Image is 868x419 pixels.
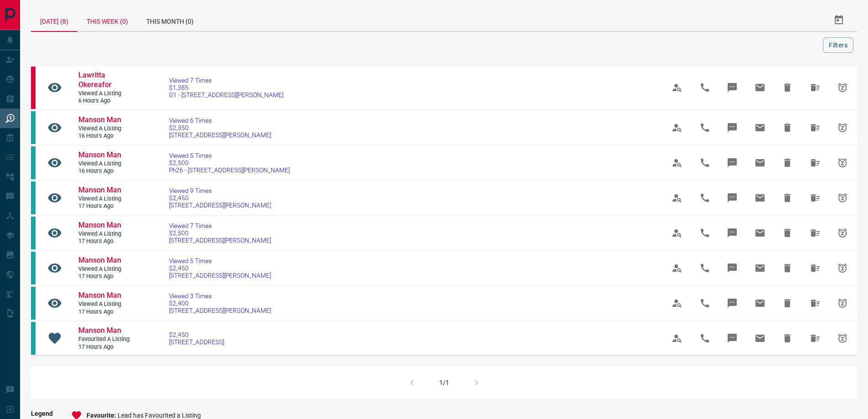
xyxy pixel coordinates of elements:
span: Message [721,257,743,279]
span: 17 hours ago [78,343,133,351]
span: Snooze [832,292,853,314]
a: Viewed 7 Times$2,500[STREET_ADDRESS][PERSON_NAME] [169,222,271,244]
span: Email [749,257,771,279]
span: $2,450 [169,264,271,272]
a: Manson Man [78,115,133,125]
span: Viewed a Listing [78,90,133,98]
span: Manson Man [78,291,121,300]
span: Hide All from Manson Man [804,327,826,349]
div: 1/1 [439,379,449,386]
span: Snooze [832,222,853,244]
span: Call [694,187,716,209]
a: Viewed 9 Times$2,450[STREET_ADDRESS][PERSON_NAME] [169,187,271,209]
div: condos.ca [31,217,36,249]
div: condos.ca [31,146,36,179]
span: [STREET_ADDRESS][PERSON_NAME] [169,202,271,209]
div: This Week (0) [77,9,137,31]
span: Viewed 6 Times [169,117,271,124]
span: 17 hours ago [78,202,133,210]
button: Filters [823,37,853,53]
span: Viewed a Listing [78,300,133,308]
span: Viewed 5 Times [169,257,271,264]
a: Manson Man [78,221,133,230]
span: Email [749,117,771,139]
a: Lawritta Okereafor [78,71,133,90]
span: Lead has Favourited a Listing [118,412,201,419]
span: Hide All from Manson Man [804,222,826,244]
a: Manson Man [78,186,133,195]
span: Snooze [832,187,853,209]
span: Favourited a Listing [78,336,133,343]
span: Hide [776,77,798,98]
span: Call [694,222,716,244]
a: Viewed 7 Times$1,385G1 - [STREET_ADDRESS][PERSON_NAME] [169,77,283,98]
span: Hide All from Lawritta Okereafor [804,77,826,98]
span: [STREET_ADDRESS][PERSON_NAME] [169,237,271,244]
span: Favourite [87,412,118,419]
span: View Profile [666,222,688,244]
a: Manson Man [78,150,133,160]
span: Lawritta Okereafor [78,71,112,89]
span: View Profile [666,117,688,139]
span: View Profile [666,187,688,209]
span: Hide All from Manson Man [804,292,826,314]
div: condos.ca [31,111,36,144]
span: Viewed 3 Times [169,292,271,300]
span: Snooze [832,257,853,279]
span: Viewed a Listing [78,125,133,133]
span: Call [694,292,716,314]
span: [STREET_ADDRESS][PERSON_NAME] [169,307,271,314]
div: condos.ca [31,287,36,320]
a: Viewed 3 Times$2,400[STREET_ADDRESS][PERSON_NAME] [169,292,271,314]
span: Manson Man [78,326,121,335]
span: Message [721,187,743,209]
span: Call [694,117,716,139]
div: This Month (0) [137,9,203,31]
a: Viewed 5 Times$2,500Ph26 - [STREET_ADDRESS][PERSON_NAME] [169,152,290,174]
span: Viewed a Listing [78,265,133,273]
div: condos.ca [31,252,36,285]
span: [STREET_ADDRESS] [169,338,224,346]
span: 6 hours ago [78,97,133,105]
span: Hide All from Manson Man [804,257,826,279]
span: Snooze [832,77,853,98]
span: Message [721,77,743,98]
span: Hide [776,292,798,314]
span: $2,450 [169,194,271,202]
span: Call [694,77,716,98]
span: 17 hours ago [78,238,133,245]
span: Viewed 7 Times [169,77,283,84]
a: Viewed 5 Times$2,450[STREET_ADDRESS][PERSON_NAME] [169,257,271,279]
span: $2,400 [169,300,271,307]
span: 16 hours ago [78,167,133,175]
span: Hide [776,117,798,139]
span: Viewed a Listing [78,195,133,203]
span: Email [749,187,771,209]
a: $2,450[STREET_ADDRESS] [169,331,224,346]
span: Email [749,152,771,174]
span: Hide [776,187,798,209]
span: Message [721,117,743,139]
span: $2,350 [169,124,271,131]
span: Manson Man [78,221,121,229]
span: Call [694,327,716,349]
span: [STREET_ADDRESS][PERSON_NAME] [169,272,271,279]
span: 17 hours ago [78,308,133,316]
span: [STREET_ADDRESS][PERSON_NAME] [169,131,271,139]
span: Hide [776,222,798,244]
span: 17 hours ago [78,273,133,280]
a: Viewed 6 Times$2,350[STREET_ADDRESS][PERSON_NAME] [169,117,271,139]
span: Hide [776,327,798,349]
span: Viewed 5 Times [169,152,290,159]
span: Hide All from Manson Man [804,152,826,174]
span: 16 hours ago [78,132,133,140]
span: View Profile [666,292,688,314]
a: Manson Man [78,291,133,300]
div: condos.ca [31,181,36,214]
a: Manson Man [78,326,133,336]
span: Message [721,292,743,314]
span: $2,450 [169,331,224,338]
span: Email [749,77,771,98]
span: Manson Man [78,186,121,194]
div: condos.ca [31,322,36,355]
